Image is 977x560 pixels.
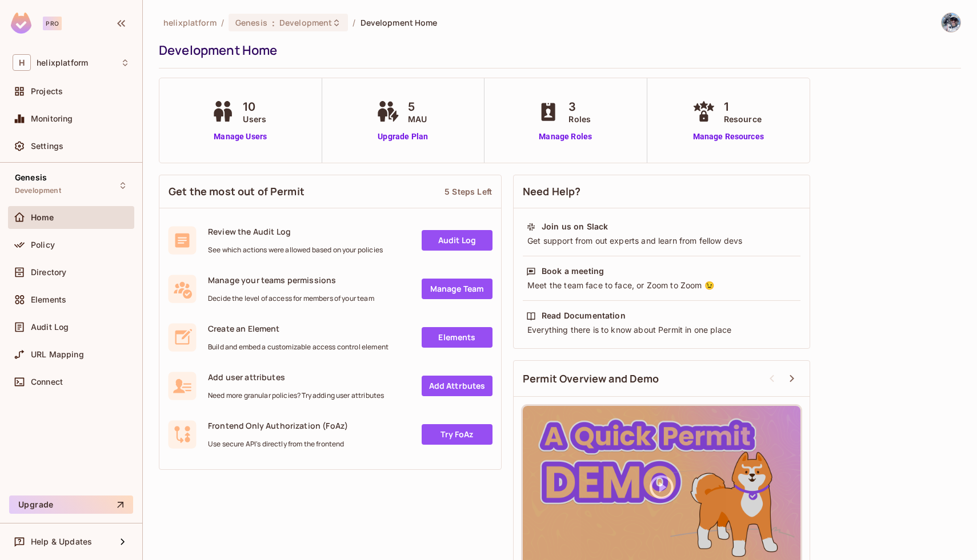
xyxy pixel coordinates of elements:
div: Get support from out experts and learn from fellow devs [526,235,797,247]
a: Add Attrbutes [422,376,492,396]
a: Manage Resources [690,131,767,143]
span: 3 [568,98,591,115]
a: Audit Log [422,230,492,251]
span: 10 [243,98,266,115]
span: 1 [724,98,762,115]
span: Audit Log [31,323,69,332]
li: / [221,17,224,28]
a: Manage Team [422,279,492,299]
span: Genesis [235,17,267,28]
span: : [271,18,275,27]
a: Manage Roles [534,131,596,143]
span: Add user attributes [208,372,384,382]
span: Elements [31,295,66,304]
div: Development Home [159,42,955,59]
a: Elements [422,327,492,348]
div: Everything there is to know about Permit in one place [526,324,797,336]
div: Book a meeting [542,265,604,277]
span: Use secure API's directly from the frontend [208,440,348,449]
span: Policy [31,240,55,249]
span: Get the most out of Permit [169,184,305,199]
span: Genesis [15,173,47,182]
div: Pro [43,17,62,30]
span: Development [279,17,332,28]
div: Meet the team face to face, or Zoom to Zoom 😉 [526,280,797,291]
img: SReyMgAAAABJRU5ErkJggg== [11,13,31,34]
span: Need Help? [523,184,581,199]
a: Upgrade Plan [374,131,433,143]
span: Create an Element [208,323,389,334]
span: 5 [408,98,427,115]
a: Manage Users [209,131,272,143]
span: Development Home [361,17,438,28]
span: Settings [31,142,63,151]
span: Permit Overview and Demo [523,372,659,386]
span: Directory [31,268,66,277]
a: Try FoAz [422,424,492,445]
span: Roles [568,113,591,125]
span: Frontend Only Authorization (FoAz) [208,420,348,431]
span: the active workspace [163,17,217,28]
span: Help & Updates [31,537,92,546]
span: Decide the level of access for members of your team [208,294,374,303]
span: Home [31,213,54,222]
span: H [13,54,31,71]
span: Connect [31,377,63,386]
span: Resource [724,113,762,125]
li: / [353,17,355,28]
span: Build and embed a customizable access control element [208,343,389,352]
div: 5 Steps Left [445,186,492,197]
div: Read Documentation [542,310,626,321]
span: Users [243,113,266,125]
span: Review the Audit Log [208,226,383,237]
span: See which actions were allowed based on your policies [208,245,383,255]
div: Join us on Slack [542,221,608,232]
span: Workspace: helixplatform [37,58,88,67]
span: Need more granular policies? Try adding user attributes [208,391,384,400]
span: Development [15,186,61,195]
button: Upgrade [9,495,133,514]
span: MAU [408,113,427,125]
span: Manage your teams permissions [208,275,374,285]
span: Projects [31,87,63,96]
img: michael.amato@helix.com [942,13,960,32]
span: URL Mapping [31,350,84,359]
span: Monitoring [31,114,73,123]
